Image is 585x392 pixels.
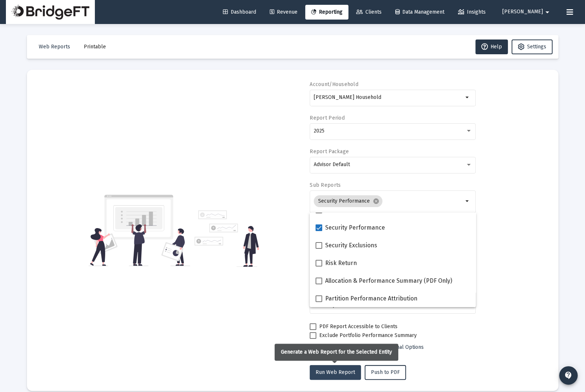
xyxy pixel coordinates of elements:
a: Data Management [389,5,450,20]
span: Additional Options [381,344,424,350]
a: Reporting [305,5,348,20]
label: Report Period [310,115,345,121]
button: Web Reports [33,39,76,54]
span: Printable [84,44,106,50]
mat-icon: arrow_drop_down [543,5,552,20]
mat-chip-list: Selection [314,194,463,209]
button: Push to PDF [365,365,406,380]
span: Web Reports [39,44,70,50]
mat-icon: cancel [373,198,379,204]
span: Revenue [270,9,297,15]
label: Sub Reports [310,182,341,188]
mat-chip: Security Performance [314,195,382,207]
span: Clients [356,9,382,15]
span: Push to PDF [371,369,400,375]
span: Allocation & Performance Summary (PDF Only) [325,276,452,285]
a: Dashboard [217,5,262,20]
label: Account/Household [310,81,358,87]
button: Run Web Report [310,365,361,380]
input: Search or select an account or household [314,94,463,100]
span: PDF Report Accessible to Clients [319,322,398,331]
span: Reporting [311,9,343,15]
span: Partition Performance Attribution [325,294,417,303]
span: Advisor Default [314,161,350,168]
button: [PERSON_NAME] [493,4,561,19]
span: Exclude Portfolio Performance Summary [319,331,417,340]
span: Insights [458,9,486,15]
img: reporting [89,194,190,267]
span: Select Custom Period [316,344,367,350]
span: Run Web Report [316,369,355,375]
mat-icon: arrow_drop_down [463,197,472,206]
button: Settings [512,39,553,54]
mat-icon: contact_support [564,371,573,380]
span: Help [481,44,502,50]
button: Help [475,39,508,54]
span: 2025 [314,128,324,134]
button: Printable [78,39,112,54]
span: Dashboard [223,9,256,15]
a: Clients [350,5,388,20]
span: Settings [527,44,546,50]
span: Security Performance [325,223,385,232]
span: [PERSON_NAME] [502,9,543,15]
a: Insights [452,5,492,20]
span: Data Management [395,9,444,15]
img: reporting-alt [195,210,259,267]
span: Risk Return [325,259,357,268]
span: Security Exclusions [325,241,377,250]
mat-icon: arrow_drop_down [463,93,472,102]
label: Report Package [310,148,349,155]
a: Revenue [264,5,303,20]
img: Dashboard [11,5,89,20]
